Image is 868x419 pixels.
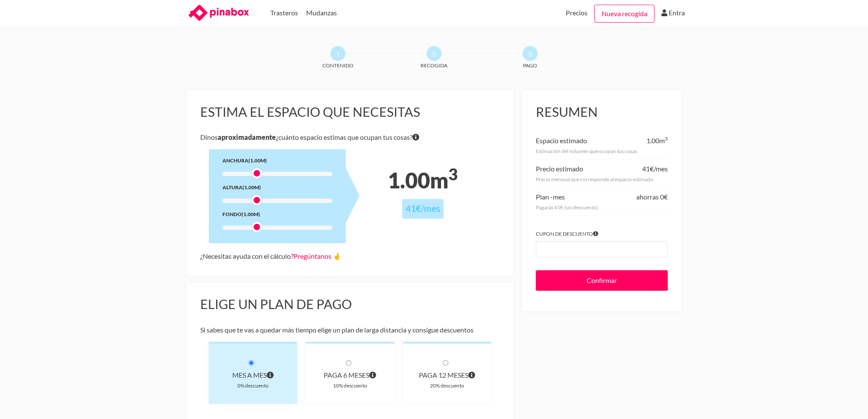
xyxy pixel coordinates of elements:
h3: Elige un plan de pago [200,296,500,312]
label: Cupon de descuento [536,229,668,238]
div: 0% descuento [222,381,284,390]
span: m [659,136,668,144]
span: Pago [498,61,562,70]
b: aproximadamente [218,133,276,141]
span: 41€ [406,203,421,214]
h3: Estima el espacio que necesitas [200,104,500,120]
span: 1.00 [388,167,430,193]
span: Pagas cada 6 meses por el volumen que ocupan tus cosas. El precio incluye el descuento de 10% y e... [369,369,376,381]
div: ahorras 0€ [636,191,668,203]
div: Pagarás 41€ (sin descuento) [536,203,668,212]
span: Si tienes dudas sobre volumen exacto de tus cosas no te preocupes porque nuestro equipo te dirá e... [412,131,419,143]
span: mes [553,193,565,201]
span: Contenido [306,61,370,70]
div: 20% descuento [417,381,478,390]
div: Precio estimado [536,163,583,175]
input: Confirmar [536,270,668,291]
div: Fondo [222,210,332,219]
span: 3 [523,46,538,61]
div: paga 12 meses [417,369,478,381]
span: /mes [654,165,668,173]
sup: 3 [665,136,668,142]
p: Si sabes que te vas a quedar más tiempo elige un plan de larga distancia y consigue descuentos [200,324,500,336]
span: Recogida [402,61,466,70]
div: paga 6 meses [319,369,381,381]
span: (1.00m) [242,211,260,217]
a: Nueva recogida [594,5,655,23]
div: 10% descuento [319,381,381,390]
div: Mes a mes [222,369,284,381]
div: Precio mensual que corresponde al espacio estimado [536,175,668,184]
h3: Resumen [536,104,668,120]
span: /mes [421,203,440,214]
span: 1.00 [646,136,659,144]
span: 1 [330,46,345,61]
div: Espacio estimado [536,135,587,147]
div: ¿Necesitas ayuda con el cálculo? [200,250,500,262]
span: m [430,167,458,193]
sup: 3 [448,165,458,184]
span: 2 [427,46,441,61]
span: 41€ [642,165,654,173]
span: (1.00m) [248,157,267,164]
div: Estimación del volumen que ocupan tus cosas [536,147,668,156]
div: Altura [222,183,332,192]
div: Anchura [222,156,332,165]
a: Pregúntanos 🤞 [293,252,341,260]
span: Si tienes algún cupón introdúcelo para aplicar el descuento [593,229,598,238]
p: Dinos ¿cuánto espacio estimas que ocupan tus cosas? [200,131,500,143]
span: Pagas cada 12 meses por el volumen que ocupan tus cosas. El precio incluye el descuento de 20% y ... [468,369,475,381]
div: Plan - [536,191,565,203]
span: (1.00m) [243,184,261,191]
span: Pagas al principio de cada mes por el volumen que ocupan tus cosas. A diferencia de otros planes ... [267,369,274,381]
